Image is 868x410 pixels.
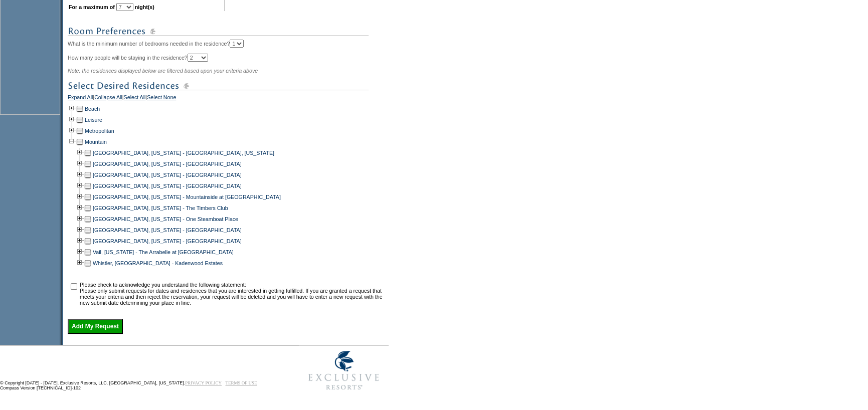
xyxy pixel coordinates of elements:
[93,194,281,200] a: [GEOGRAPHIC_DATA], [US_STATE] - Mountainside at [GEOGRAPHIC_DATA]
[93,227,242,233] a: [GEOGRAPHIC_DATA], [US_STATE] - [GEOGRAPHIC_DATA]
[185,380,222,385] a: PRIVACY POLICY
[85,139,107,145] a: Mountain
[226,380,257,385] a: TERMS OF USE
[85,117,102,123] a: Leisure
[93,238,242,244] a: [GEOGRAPHIC_DATA], [US_STATE] - [GEOGRAPHIC_DATA]
[93,205,228,211] a: [GEOGRAPHIC_DATA], [US_STATE] - The Timbers Club
[68,68,258,74] span: Note: the residences displayed below are filtered based upon your criteria above
[80,282,385,306] td: Please check to acknowledge you understand the following statement: Please only submit requests f...
[93,150,274,156] a: [GEOGRAPHIC_DATA], [US_STATE] - [GEOGRAPHIC_DATA], [US_STATE]
[69,4,115,10] b: For a maximum of
[147,94,176,103] a: Select None
[93,249,234,255] a: Vail, [US_STATE] - The Arrabelle at [GEOGRAPHIC_DATA]
[93,183,242,189] a: [GEOGRAPHIC_DATA], [US_STATE] - [GEOGRAPHIC_DATA]
[93,172,242,178] a: [GEOGRAPHIC_DATA], [US_STATE] - [GEOGRAPHIC_DATA]
[93,260,223,266] a: Whistler, [GEOGRAPHIC_DATA] - Kadenwood Estates
[68,25,369,38] img: subTtlRoomPreferences.gif
[68,94,386,103] div: | | |
[135,4,154,10] b: night(s)
[68,319,123,334] input: Add My Request
[93,216,238,222] a: [GEOGRAPHIC_DATA], [US_STATE] - One Steamboat Place
[68,94,93,103] a: Expand All
[85,128,114,134] a: Metropolitan
[124,94,146,103] a: Select All
[94,94,122,103] a: Collapse All
[299,345,389,395] img: Exclusive Resorts
[93,161,242,167] a: [GEOGRAPHIC_DATA], [US_STATE] - [GEOGRAPHIC_DATA]
[85,106,100,112] a: Beach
